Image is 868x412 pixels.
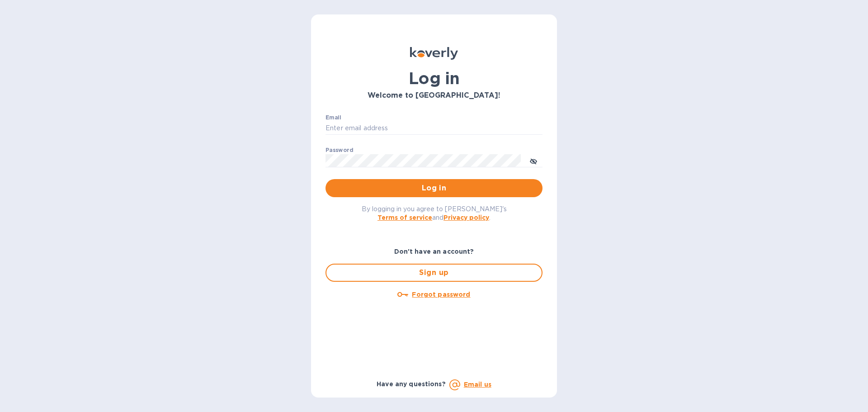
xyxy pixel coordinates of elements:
[325,122,542,135] input: Enter email address
[333,183,535,194] span: Log in
[394,248,474,255] b: Don't have an account?
[325,115,341,120] label: Email
[325,264,542,282] button: Sign up
[334,267,534,278] span: Sign up
[464,381,491,388] a: Email us
[325,147,353,153] label: Password
[325,91,542,100] h3: Welcome to [GEOGRAPHIC_DATA]!
[377,214,432,221] a: Terms of service
[325,179,542,197] button: Log in
[362,205,507,221] span: By logging in you agree to [PERSON_NAME]'s and .
[410,47,458,60] img: Koverly
[443,214,489,221] a: Privacy policy
[524,152,542,170] button: toggle password visibility
[377,380,446,388] b: Have any questions?
[412,291,470,298] u: Forgot password
[325,69,542,88] h1: Log in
